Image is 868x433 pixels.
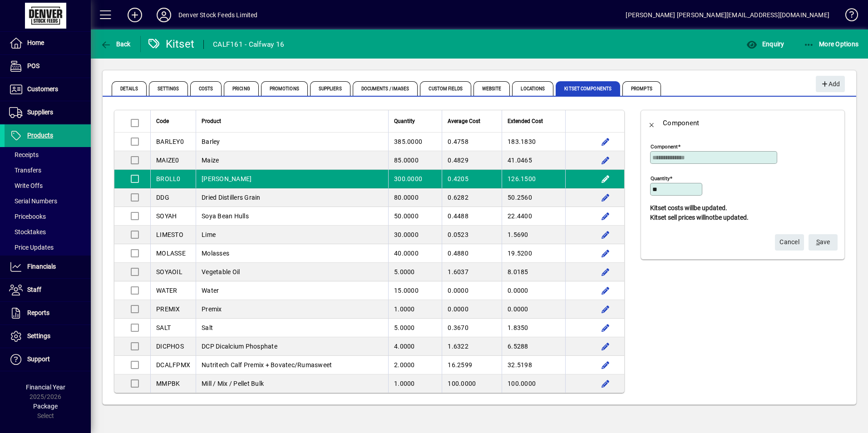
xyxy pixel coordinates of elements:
[5,240,91,255] a: Price Updates
[5,209,91,224] a: Pricebooks
[442,337,502,356] td: 1.6322
[502,300,565,319] td: 0.0000
[502,188,565,207] td: 50.2560
[388,337,442,356] td: 4.0000
[705,214,715,221] span: not
[156,286,190,295] div: WATER
[442,374,502,393] td: 100.0000
[502,244,565,263] td: 19.5200
[5,32,91,54] a: Home
[442,356,502,374] td: 16.2599
[388,226,442,244] td: 30.0000
[310,81,350,96] span: Suppliers
[196,170,388,188] td: [PERSON_NAME]
[156,137,190,146] div: BARLEY0
[9,213,46,220] span: Pricebooks
[502,207,565,226] td: 22.4400
[442,263,502,281] td: 1.6037
[5,279,91,301] a: Staff
[27,332,50,340] span: Settings
[650,204,727,212] b: Kitset costs will be updated.
[27,132,53,139] span: Products
[112,81,147,96] span: Details
[224,81,259,96] span: Pricing
[178,8,258,22] div: Denver Stock Feeds Limited
[9,167,41,174] span: Transfers
[502,281,565,300] td: 0.0000
[512,81,553,96] span: Locations
[388,300,442,319] td: 1.0000
[5,147,91,162] a: Receipts
[804,40,859,48] span: More Options
[816,76,845,92] button: Add
[442,133,502,151] td: 0.4758
[388,374,442,393] td: 1.0000
[156,379,190,388] div: MMPBK
[779,235,799,250] span: Cancel
[196,133,388,151] td: Barley
[27,108,53,116] span: Suppliers
[838,2,857,31] a: Knowledge Base
[5,55,91,78] a: POS
[442,188,502,207] td: 0.6282
[196,337,388,356] td: DCP Dicalcium Phosphate
[202,116,221,126] span: Product
[388,170,442,188] td: 300.0000
[213,37,284,52] div: CALF161 - Calfway 16
[388,207,442,226] td: 50.0000
[100,40,131,48] span: Back
[502,226,565,244] td: 1.5690
[388,319,442,337] td: 5.0000
[156,116,169,126] span: Code
[196,281,388,300] td: Water
[502,263,565,281] td: 8.0185
[9,182,43,189] span: Write Offs
[196,226,388,244] td: Lime
[148,37,195,51] div: Kitset
[641,112,663,134] button: Back
[9,197,57,205] span: Serial Numbers
[196,207,388,226] td: Soya Bean Hulls
[26,384,65,391] span: Financial Year
[9,151,39,158] span: Receipts
[448,116,480,126] span: Average Cost
[156,267,190,276] div: SOYAOIL
[442,319,502,337] td: 0.3670
[196,356,388,374] td: Nutritech Calf Premix + Bovatec/Rumasweet
[196,244,388,263] td: Molasses
[9,228,46,236] span: Stocktakes
[156,174,190,183] div: BROLL0
[5,302,91,325] a: Reports
[91,36,141,52] app-page-header-button: Back
[394,116,415,126] span: Quantity
[156,212,190,221] div: SOYAH
[502,337,565,356] td: 6.5288
[33,403,58,410] span: Package
[809,234,838,251] button: Save
[5,256,91,278] a: Financials
[442,151,502,170] td: 0.4829
[651,175,670,182] mat-label: Quantity
[27,355,50,363] span: Support
[149,7,178,23] button: Profile
[27,39,44,46] span: Home
[190,81,222,96] span: Costs
[775,234,804,251] button: Cancel
[801,36,861,52] button: More Options
[120,7,149,23] button: Add
[5,348,91,371] a: Support
[156,156,190,165] div: MAIZE0
[196,263,388,281] td: Vegetable Oil
[622,81,661,96] span: Prompts
[663,116,699,130] div: Component
[98,36,133,52] button: Back
[388,151,442,170] td: 85.0000
[9,244,54,251] span: Price Updates
[442,170,502,188] td: 0.4205
[27,263,56,270] span: Financials
[156,342,190,351] div: DICPHOS
[196,374,388,393] td: Mill / Mix / Pellet Bulk
[388,244,442,263] td: 40.0000
[196,188,388,207] td: Dried Distillers Grain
